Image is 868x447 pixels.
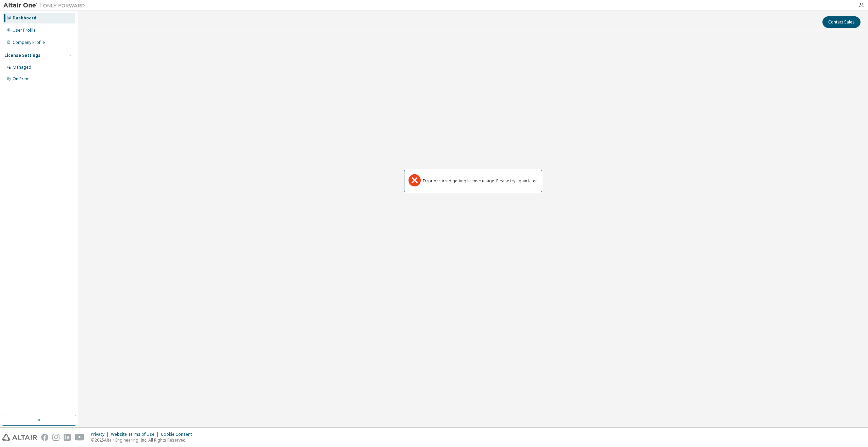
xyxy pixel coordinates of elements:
div: Privacy [91,432,111,437]
div: Dashboard [13,15,36,21]
img: facebook.svg [41,434,48,441]
img: altair_logo.svg [2,434,37,441]
div: Website Terms of Use [111,432,161,437]
div: User Profile [13,28,36,33]
div: Company Profile [13,40,45,45]
img: instagram.svg [52,434,60,441]
div: License Settings [4,53,40,58]
div: Cookie Consent [161,432,196,437]
div: Error occurred getting license usage. Please try again later. [423,178,538,184]
button: Contact Sales [822,16,861,28]
div: On Prem [13,76,30,82]
div: Managed [13,65,31,70]
img: youtube.svg [75,434,85,441]
p: © 2025 Altair Engineering, Inc. All Rights Reserved. [91,437,196,443]
img: Altair One [3,2,88,9]
img: linkedin.svg [64,434,71,441]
